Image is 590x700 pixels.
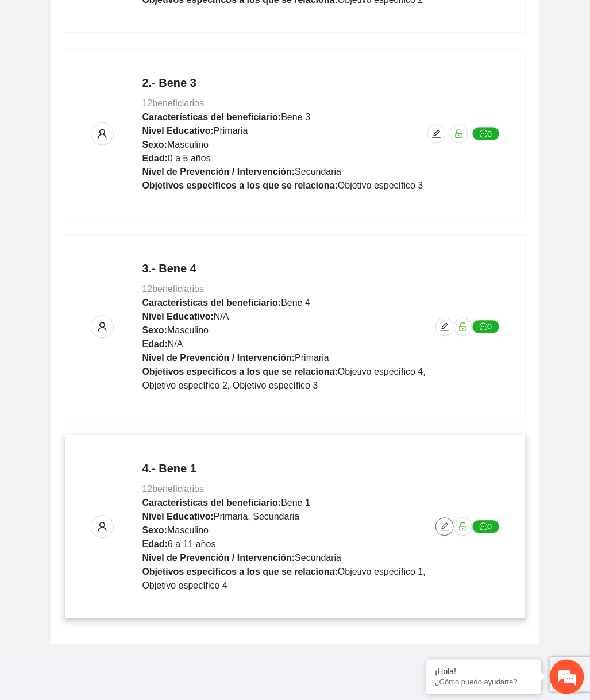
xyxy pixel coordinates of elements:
[142,261,435,277] h4: 3.- Bene 4
[142,326,168,336] strong: Sexo:
[91,322,113,332] span: user
[454,322,472,332] span: unlock
[142,298,281,308] strong: Características del beneficiario:
[142,526,168,536] strong: Sexo:
[435,667,533,676] div: ¡Hola!
[214,312,229,322] span: N/A
[91,522,113,532] span: user
[142,153,168,163] strong: Edad:
[142,353,295,363] strong: Nivel de Prevención / Intervención:
[338,181,423,191] span: Objetivo específico 3
[281,298,310,308] span: Bene 4
[142,126,214,136] strong: Nivel Educativo:
[168,153,211,163] span: 0 a 5 años
[142,112,281,122] strong: Características del beneficiario:
[281,112,310,122] span: Bene 3
[436,522,453,532] span: edit
[435,678,533,687] p: ¿Cómo puedo ayudarte?
[435,318,454,336] button: edit
[142,98,205,108] span: 12 beneficiarios
[67,153,159,270] span: Estamos en línea.
[450,129,468,139] span: unlock
[454,318,472,336] button: unlock
[91,122,114,145] button: user
[435,518,454,536] button: edit
[436,322,453,332] span: edit
[142,512,214,522] strong: Nivel Educativo:
[427,125,446,143] button: edit
[167,326,209,336] span: Masculino
[168,540,216,549] span: 6 a 11 años
[142,553,295,563] strong: Nivel de Prevención / Intervención:
[295,353,329,363] span: Primaria
[142,498,281,508] strong: Características del beneficiario:
[472,520,500,534] button: message0
[168,340,183,349] span: N/A
[142,140,168,149] strong: Sexo:
[188,6,216,33] div: Minimizar ventana de chat en vivo
[142,312,214,322] strong: Nivel Educativo:
[454,522,472,532] span: unlock
[142,367,338,377] strong: Objetivos específicos a los que se relaciona:
[6,314,219,354] textarea: Escriba su mensaje y pulse “Intro”
[295,167,341,177] span: Secundaria
[142,167,295,177] strong: Nivel de Prevención / Intervención:
[472,127,500,141] button: message0
[91,129,113,139] span: user
[142,461,435,477] h4: 4.- Bene 1
[142,340,168,349] strong: Edad:
[281,498,310,508] span: Bene 1
[480,130,488,139] span: message
[60,59,193,74] div: Chatee con nosotros ahora
[480,323,488,332] span: message
[142,540,168,549] strong: Edad:
[91,316,114,339] button: user
[214,126,248,136] span: Primaria
[480,523,488,532] span: message
[142,284,205,294] span: 12 beneficiarios
[142,75,423,91] h4: 2.- Bene 3
[142,181,338,191] strong: Objetivos específicos a los que se relaciona:
[167,526,209,536] span: Masculino
[214,512,299,522] span: Primaria, Secundaria
[91,516,114,539] button: user
[167,140,209,149] span: Masculino
[450,125,468,143] button: unlock
[295,553,341,563] span: Secundaria
[454,518,472,536] button: unlock
[428,129,445,139] span: edit
[142,567,338,577] strong: Objetivos específicos a los que se relaciona:
[472,320,500,334] button: message0
[142,484,205,494] span: 12 beneficiarios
